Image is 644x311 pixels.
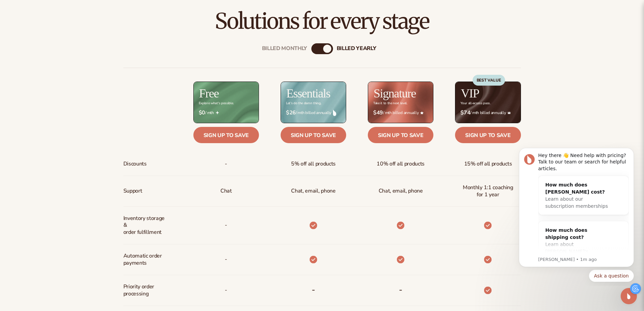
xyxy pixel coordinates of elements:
[262,45,307,52] div: Billed Monthly
[286,87,330,99] h2: Essentials
[368,82,433,123] img: Signature_BG_eeb718c8-65ac-49e3-a4e5-327c6aa73146.jpg
[460,181,515,201] span: Monthly 1:1 coaching for 1 year
[225,158,227,170] span: -
[281,127,346,143] a: Sign up to save
[123,185,142,197] span: Support
[379,185,423,197] span: Chat, email, phone
[333,110,336,116] img: drop.png
[377,158,425,170] span: 10% off all products
[286,102,321,105] div: Let’s do the damn thing.
[337,45,376,52] div: billed Yearly
[199,87,219,99] h2: Free
[199,110,254,116] span: / mth
[286,110,341,116] span: / mth billed annually
[225,253,227,266] span: -
[460,110,470,116] strong: $74
[373,110,428,116] span: / mth billed annually
[19,10,625,32] h2: Solutions for every stage
[507,111,511,114] img: Crown_2d87c031-1b5a-4345-8312-a4356ddcde98.png
[464,158,512,170] span: 15% off all products
[123,281,168,300] span: Priority order processing
[368,127,433,143] a: Sign up to save
[460,102,490,105] div: Your all-access pass.
[286,110,296,116] strong: $26
[312,284,315,295] b: -
[291,185,335,197] p: Chat, email, phone
[621,288,637,304] iframe: Intercom live chat
[460,110,515,116] span: / mth billed annually
[123,158,147,170] span: Discounts
[220,185,232,197] p: Chat
[374,87,416,99] h2: Signature
[216,111,219,114] img: Free_Icon_bb6e7c7e-73f8-44bd-8ed0-223ea0fc522e.png
[199,102,234,105] div: Explore what's possible.
[194,82,259,123] img: free_bg.png
[373,110,383,116] strong: $49
[473,75,505,86] div: BEST VALUE
[373,102,407,105] div: Take it to the next level.
[123,250,168,269] span: Automatic order payments
[225,219,227,231] p: -
[193,127,259,143] a: Sign up to save
[509,142,644,286] iframe: Intercom notifications message
[455,82,520,123] img: VIP_BG_199964bd-3653-43bc-8a67-789d2d7717b9.jpg
[461,87,479,99] h2: VIP
[199,110,205,116] strong: $0
[281,82,346,123] img: Essentials_BG_9050f826-5aa9-47d9-a362-757b82c62641.jpg
[399,284,402,295] b: -
[225,284,227,296] span: -
[420,111,424,114] img: Star_6.png
[123,212,168,239] span: Inventory storage & order fulfillment
[455,127,521,143] a: Sign up to save
[291,158,336,170] span: 5% off all products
